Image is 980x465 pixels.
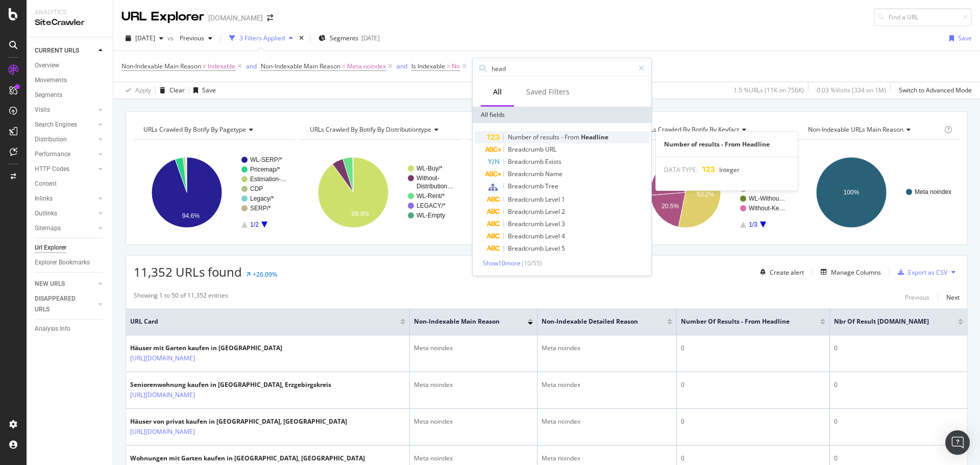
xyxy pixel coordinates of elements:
a: Visits [35,105,95,115]
a: Inlinks [35,193,95,204]
div: Meta noindex [542,454,672,463]
text: WL-Withou… [749,195,785,202]
button: Clear [156,82,185,99]
div: URL Explorer [121,8,204,26]
div: Sitemaps [35,223,61,234]
span: Nbr of result [DOMAIN_NAME] [834,317,943,326]
div: 0 [834,344,963,353]
span: Level [545,207,561,216]
div: Number of results - From Headline [656,140,798,149]
button: Export as CSV [894,264,947,280]
a: Movements [35,75,106,86]
text: 1/2 [250,221,259,228]
span: Number of results - From Headline [681,317,805,326]
text: Without-Ke… [749,205,785,212]
span: DATA TYPE: [664,165,698,174]
span: Breadcrumb [508,195,545,204]
span: Previous [176,34,204,42]
button: Previous [176,30,216,46]
span: - [561,133,565,141]
span: Breadcrumb [508,207,545,216]
button: Save [189,82,216,99]
div: Wohnungen mit Garten kaufen in [GEOGRAPHIC_DATA], [GEOGRAPHIC_DATA] [130,454,365,463]
text: #nomatch [749,185,776,192]
div: HTTP Codes [35,164,69,175]
button: Next [946,291,960,303]
text: 20.5% [661,203,679,210]
span: Non-Indexable Detailed Reason [542,317,652,326]
div: Meta noindex [414,417,533,426]
span: Breadcrumb [508,232,545,240]
span: ≠ [203,62,206,70]
div: A chart. [300,148,461,237]
text: LEGACY/* [416,202,446,209]
div: A chart. [134,148,295,237]
text: WL-Buy/* [416,165,443,172]
div: Outlinks [35,208,57,219]
div: Clear [169,86,185,94]
text: 1/3 [749,221,757,228]
span: URL Card [130,317,398,326]
span: 1 [561,195,565,204]
h4: URLs Crawled By Botify By pagetype [141,121,286,138]
div: Apply [135,86,151,94]
input: Find a URL [874,8,972,26]
div: Häuser von privat kaufen in [GEOGRAPHIC_DATA], [GEOGRAPHIC_DATA] [130,417,347,426]
div: Next [946,293,960,302]
span: Integer [719,165,740,174]
div: Seniorenwohnung kaufen in [GEOGRAPHIC_DATA], Erzgebirgskreis [130,380,331,389]
span: Level [545,232,561,240]
div: Switch to Advanced Mode [899,86,972,94]
div: Explorer Bookmarks [35,257,90,268]
span: 11,352 URLs found [134,263,242,280]
button: Manage Columns [817,266,881,278]
div: DISAPPEARED URLS [35,293,86,315]
button: and [246,61,257,71]
span: Breadcrumb [508,244,545,253]
text: WL-Rent/* [416,192,445,200]
a: [URL][DOMAIN_NAME] [130,353,195,363]
span: 5 [561,244,565,253]
span: Number [508,133,533,141]
button: Create alert [756,264,804,280]
div: All fields [473,107,651,123]
span: From [565,133,581,141]
span: Meta noindex [347,59,386,74]
div: Content [35,179,57,189]
div: 1.5 % URLs ( 11K on 756K ) [733,86,804,94]
button: Switch to Advanced Mode [895,82,972,99]
button: 3 Filters Applied [225,30,297,46]
span: of [533,133,540,141]
div: SiteCrawler [35,17,105,29]
text: Estimation-… [250,176,287,183]
span: Non-Indexable URLs Main Reason [808,125,903,134]
span: Breadcrumb [508,157,545,166]
a: Performance [35,149,95,160]
button: Previous [905,291,929,303]
svg: A chart. [632,148,794,237]
a: Url Explorer [35,242,106,253]
button: [DATE] [121,30,167,46]
div: Analytics [35,8,105,17]
text: Pricemap/* [250,166,280,173]
span: Indexable [208,59,235,74]
span: Headline [581,133,608,141]
div: Meta noindex [414,380,533,389]
div: Performance [35,149,70,160]
div: Overview [35,60,59,71]
div: Häuser mit Garten kaufen in [GEOGRAPHIC_DATA] [130,344,282,353]
text: Without- [416,175,439,182]
a: [URL][DOMAIN_NAME] [130,390,195,400]
span: No [452,59,460,74]
a: Analysis Info [35,324,106,334]
h4: Non-Indexable URLs Main Reason [806,121,942,138]
div: 0 [681,454,825,463]
span: Level [545,244,561,253]
a: DISAPPEARED URLS [35,293,95,315]
span: 2 [561,207,565,216]
span: Level [545,219,561,228]
a: Content [35,179,106,189]
div: Url Explorer [35,242,66,253]
button: Add Filter [469,60,509,72]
